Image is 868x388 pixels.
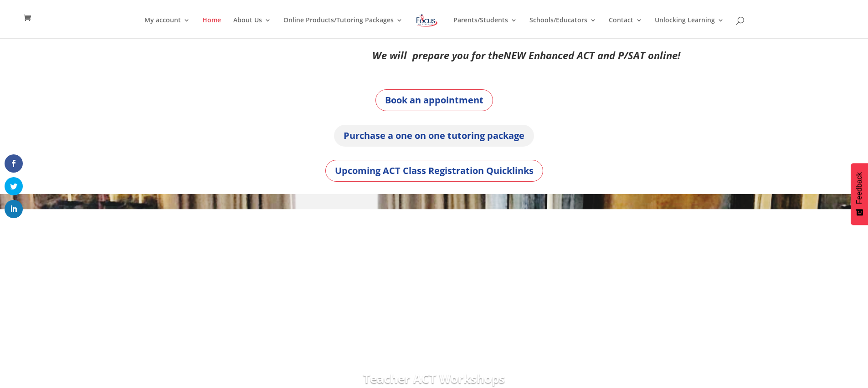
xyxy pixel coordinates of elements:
[325,160,543,182] a: Upcoming ACT Class Registration Quicklinks
[503,48,680,62] em: NEW Enhanced ACT and P/SAT online!
[609,17,642,38] a: Contact
[851,163,868,225] button: Feedback - Show survey
[283,17,403,38] a: Online Products/Tutoring Packages
[529,17,596,38] a: Schools/Educators
[334,125,534,147] a: Purchase a one on one tutoring package
[655,17,724,38] a: Unlocking Learning
[453,17,517,38] a: Parents/Students
[144,17,190,38] a: My account
[202,17,221,38] a: Home
[233,17,271,38] a: About Us
[855,172,863,204] span: Feedback
[372,48,503,62] em: We will prepare you for the
[415,12,439,29] img: Focus on Learning
[375,89,493,111] a: Book an appointment
[363,370,505,387] strong: Teacher ACT Workshops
